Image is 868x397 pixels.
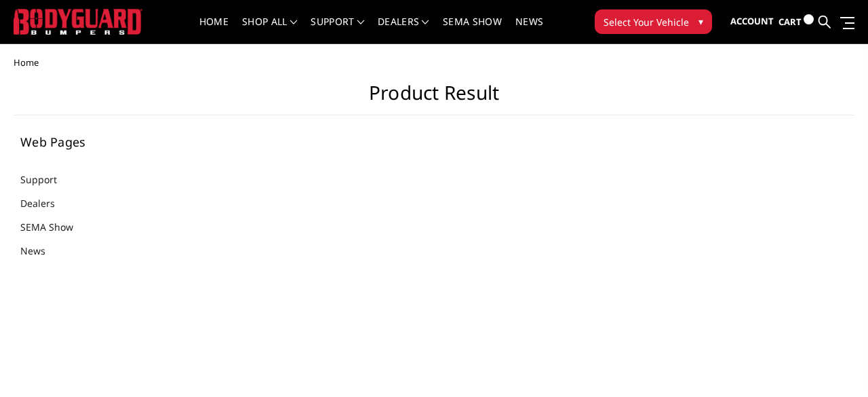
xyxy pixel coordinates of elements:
[778,3,814,41] a: Cart
[698,14,703,29] span: ▾
[242,17,297,43] a: shop all
[595,10,712,34] button: Select Your Vehicle
[14,56,39,69] span: Home
[20,136,167,148] h5: Web Pages
[20,172,74,187] a: Support
[20,196,72,210] a: Dealers
[604,15,689,29] span: Select Your Vehicle
[730,15,774,27] span: Account
[778,16,802,28] span: Cart
[199,17,229,43] a: Home
[20,244,62,258] a: News
[14,81,854,115] h1: Product Result
[311,17,364,43] a: Support
[443,17,502,43] a: SEMA Show
[515,17,543,43] a: News
[378,17,429,43] a: Dealers
[14,9,142,34] img: BODYGUARD BUMPERS
[20,220,90,234] a: SEMA Show
[730,3,774,40] a: Account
